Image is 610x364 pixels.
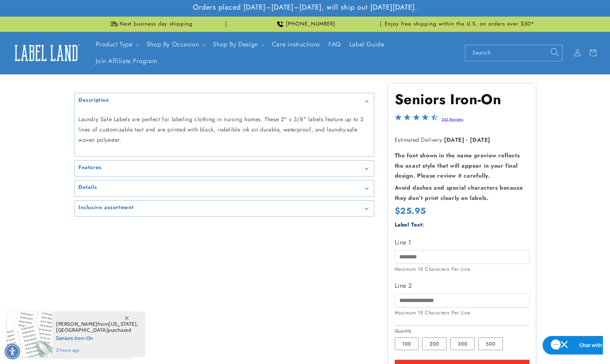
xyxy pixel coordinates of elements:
h2: Description [78,97,109,104]
summary: Inclusive assortment [75,201,374,217]
label: 500 [478,337,503,350]
label: Line 1 [395,237,529,248]
label: 200 [422,337,447,350]
span: [GEOGRAPHIC_DATA] [56,327,108,333]
summary: Description [75,93,374,109]
a: Shop By Design [213,40,258,49]
a: Join Affiliate Program [91,53,162,69]
a: Label Guide [345,36,389,53]
strong: [DATE] [470,136,490,144]
strong: [DATE] [444,136,465,144]
summary: Shop By Occasion [142,36,209,53]
div: Announcement [229,17,381,32]
span: [US_STATE] [109,321,137,327]
label: 300 [450,337,475,350]
div: Maximum 18 Characters Per Line [395,265,529,273]
div: Announcement [74,17,226,32]
legend: Quantity [395,327,412,335]
label: Label Text: [395,221,425,229]
summary: Shop By Design [209,36,267,53]
h1: Seniors Iron-On [395,90,529,108]
p: Estimated Delivery: [395,135,529,145]
button: Search [547,45,562,60]
h2: Features [78,164,102,171]
strong: - [466,136,468,144]
strong: The font shown in the name preview reflects the exact style that will appear in your final design... [395,151,520,180]
button: Gorgias live chat [4,2,78,21]
span: from , purchased [56,321,138,333]
span: Shop By Occasion [146,40,199,49]
div: Maximum 18 Characters Per Line [395,309,529,317]
a: 562 Reviews [442,117,464,122]
h2: Inclusive assortment [78,204,134,211]
div: Announcement [384,17,536,32]
strong: Avoid dashes and special characters because they don’t print clearly on labels. [395,184,523,202]
div: Accessibility Menu [5,344,20,359]
span: Enjoy free shipping within the U.S. on orders over $50* [385,21,534,28]
p: Laundry Safe Labels are perfect for labeling clothing in nursing homes. These 2" x 3/8" labels fe... [78,114,370,145]
span: Orders placed [DATE]–[DATE]–[DATE], will ship out [DATE][DATE]. [193,3,417,12]
a: Product Type [96,40,133,49]
span: Next business day shipping [120,21,193,28]
label: 100 [395,337,418,350]
summary: Details [75,180,374,196]
span: FAQ [328,40,341,49]
span: [PHONE_NUMBER] [286,21,335,28]
span: Label Guide [349,40,384,49]
span: $25.95 [395,205,426,216]
span: [PERSON_NAME] [56,321,98,327]
h2: Details [78,184,97,191]
media-gallery: Gallery Viewer [74,93,374,217]
a: Label Land [8,39,84,67]
summary: Features [75,161,374,177]
span: Join Affiliate Program [96,57,157,65]
a: Care instructions [268,36,324,53]
iframe: Gorgias live chat messenger [539,334,603,357]
img: Label Land [11,42,82,64]
span: 4.4-star overall rating [395,116,438,124]
label: Line 2 [395,280,529,291]
a: FAQ [324,36,345,53]
h2: Chat with us [40,8,70,15]
summary: Product Type [91,36,142,53]
span: Care instructions [272,40,320,49]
